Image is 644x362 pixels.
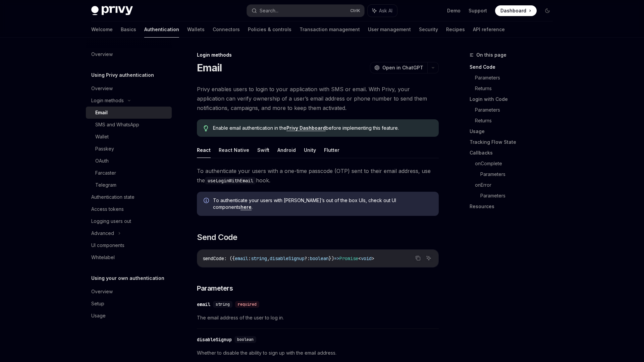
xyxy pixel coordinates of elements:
div: Email [95,109,108,117]
div: Passkey [95,145,114,153]
span: : [248,255,251,261]
a: SMS and WhatsApp [86,119,172,131]
img: dark logo [91,6,133,15]
div: email [197,301,210,308]
a: Setup [86,298,172,310]
div: Usage [91,312,106,320]
a: Privy Dashboard [286,125,326,131]
a: here [240,204,252,210]
button: React [197,142,211,158]
a: Usage [86,310,172,322]
h1: Email [197,62,222,74]
div: Logging users out [91,217,131,225]
span: The email address of the user to log in. [197,314,439,322]
a: Dashboard [495,5,537,16]
a: Basics [121,21,136,38]
button: Search...CtrlK [247,5,364,17]
a: Policies & controls [248,21,291,38]
span: Enable email authentication in the before implementing this feature. [213,125,432,131]
span: Dashboard [500,7,526,14]
a: API reference [473,21,505,38]
span: To authenticate your users with [PERSON_NAME]’s out of the box UIs, check out UI components . [213,197,432,210]
span: < [358,255,361,261]
a: Callbacks [470,147,558,158]
h5: Using Privy authentication [91,71,154,79]
a: Usage [470,126,558,137]
a: Telegram [86,179,172,191]
a: Overview [86,286,172,298]
a: Returns [475,115,558,126]
a: onComplete [475,158,558,169]
div: Overview [91,50,113,58]
button: Unity [304,142,316,158]
div: Wallet [95,133,109,141]
span: Send Code [197,232,237,243]
div: Whitelabel [91,253,115,261]
div: Farcaster [95,169,116,177]
span: disableSignup [270,255,305,261]
div: Authentication state [91,193,135,201]
div: SMS and WhatsApp [95,121,139,129]
a: Logging users out [86,215,172,227]
a: onError [475,180,558,190]
span: string [251,255,267,261]
button: Ask AI [368,5,397,17]
span: To authenticate your users with a one-time passcode (OTP) sent to their email address, use the hook. [197,166,439,185]
span: Privy enables users to login to your application with SMS or email. With Privy, your application ... [197,84,439,113]
span: => [334,255,339,261]
span: Open in ChatGPT [382,64,423,71]
span: On this page [476,51,506,59]
a: User management [368,21,411,38]
a: UI components [86,239,172,251]
span: Whether to disable the ability to sign up with the email address. [197,349,439,357]
span: Promise [339,255,358,261]
a: Whitelabel [86,251,172,263]
a: OAuth [86,155,172,167]
span: string [216,302,230,307]
a: Returns [475,83,558,94]
a: Wallets [187,21,205,38]
div: disableSignup [197,336,232,343]
button: React Native [219,142,249,158]
button: Ask AI [424,254,433,262]
a: Parameters [475,105,558,115]
a: Overview [86,82,172,95]
a: Tracking Flow State [470,137,558,147]
div: OAuth [95,157,109,165]
a: Passkey [86,143,172,155]
a: Transaction management [300,21,360,38]
span: boolean [237,337,254,342]
button: Open in ChatGPT [370,62,427,73]
span: , [267,255,270,261]
a: Wallet [86,131,172,143]
h5: Using your own authentication [91,274,164,282]
span: ?: [305,255,310,261]
a: Parameters [480,190,558,201]
span: Parameters [197,284,233,293]
button: Toggle dark mode [542,5,553,16]
div: Telegram [95,181,116,189]
div: Overview [91,84,113,93]
a: Authentication state [86,191,172,203]
span: boolean [310,255,329,261]
button: Android [277,142,296,158]
a: Support [469,7,487,14]
a: Authentication [144,21,179,38]
div: Setup [91,300,104,308]
a: Send Code [470,62,558,72]
a: Connectors [213,21,240,38]
span: Ask AI [379,7,392,14]
a: Resources [470,201,558,212]
span: email [235,255,248,261]
a: Parameters [480,169,558,180]
div: Advanced [91,229,114,237]
code: useLoginWithEmail [205,177,256,184]
a: Parameters [475,72,558,83]
div: Search... [260,7,278,15]
div: UI components [91,241,124,249]
div: Access tokens [91,205,124,213]
button: Copy the contents from the code block [414,254,422,262]
span: void [361,255,372,261]
div: required [235,301,259,308]
span: Ctrl K [350,8,360,13]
